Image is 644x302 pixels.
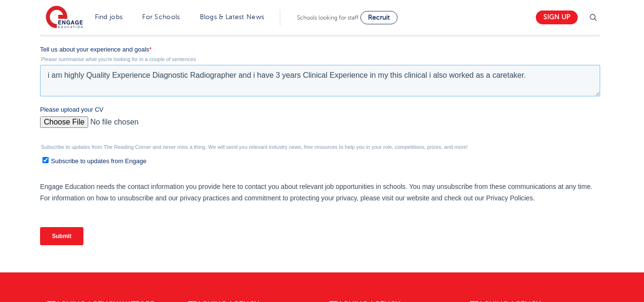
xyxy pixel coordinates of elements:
span: Schools looking for staff [297,14,358,21]
span: Recruit [368,14,390,21]
a: For Schools [142,13,180,21]
a: Find jobs [95,13,123,21]
input: *Last name [282,2,561,21]
a: Sign up [536,10,578,24]
a: Blogs & Latest News [200,13,265,21]
a: Recruit [360,11,398,24]
img: Engage Education [46,6,83,30]
input: *Contact Number [282,31,561,51]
